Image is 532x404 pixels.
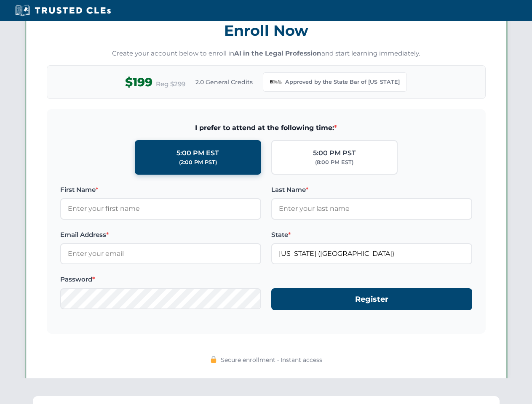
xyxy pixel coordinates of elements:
[285,78,400,86] span: Approved by the State Bar of [US_STATE]
[210,356,217,363] img: 🔒
[271,243,472,264] input: Georgia (GA)
[179,158,217,167] div: (2:00 PM PST)
[234,49,321,57] strong: AI in the Legal Profession
[60,274,261,284] label: Password
[60,185,261,195] label: First Name
[13,4,113,17] img: Trusted CLEs
[156,79,185,89] span: Reg $299
[60,122,472,133] span: I prefer to attend at the following time:
[60,230,261,240] label: Email Address
[271,288,472,311] button: Register
[315,158,353,167] div: (8:00 PM EST)
[60,243,261,264] input: Enter your email
[176,148,219,159] div: 5:00 PM EST
[47,17,486,44] h3: Enroll Now
[270,76,282,88] img: Georgia Bar
[313,148,356,159] div: 5:00 PM PST
[271,185,472,195] label: Last Name
[271,230,472,240] label: State
[271,198,472,219] input: Enter your last name
[195,77,253,87] span: 2.0 General Credits
[60,198,261,219] input: Enter your first name
[221,355,322,364] span: Secure enrollment • Instant access
[125,73,152,92] span: $199
[47,49,486,58] p: Create your account below to enroll in and start learning immediately.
